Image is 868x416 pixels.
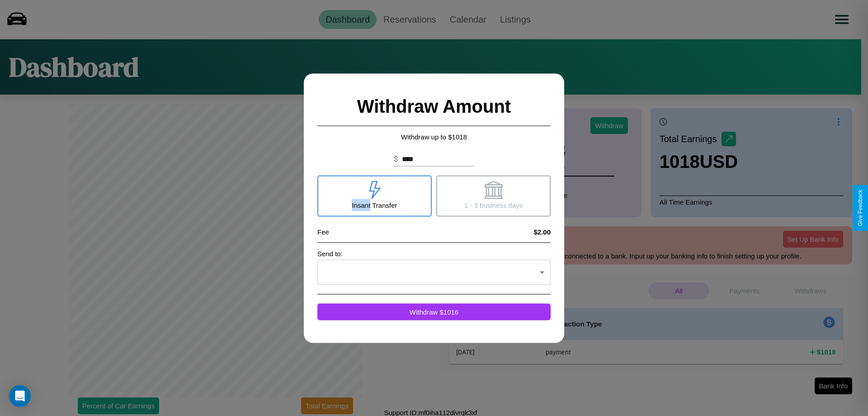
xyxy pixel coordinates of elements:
[317,87,551,126] h2: Withdraw Amount
[317,130,551,143] p: Withdraw up to $ 1018
[9,385,31,407] div: Open Intercom Messenger
[317,303,551,320] button: Withdraw $1016
[352,199,397,211] p: Insant Transfer
[317,247,551,259] p: Send to:
[394,153,398,164] p: $
[317,225,329,238] p: Fee
[464,199,523,211] p: 1 - 3 business days
[533,228,551,235] h4: $2.00
[857,190,863,226] div: Give Feedback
